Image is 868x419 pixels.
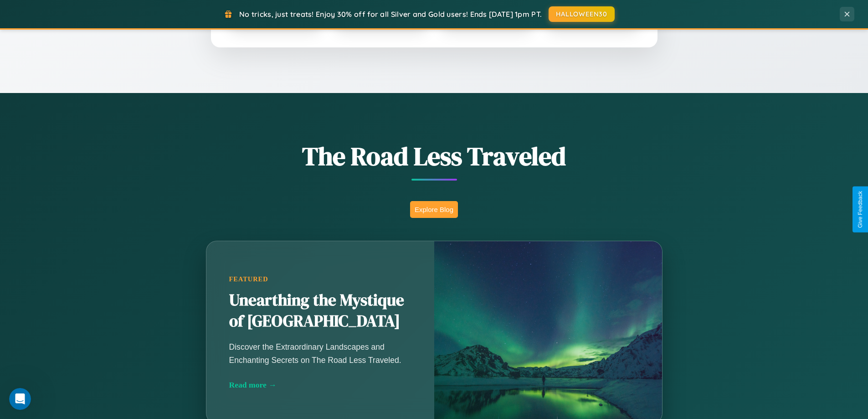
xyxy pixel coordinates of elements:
div: Read more → [229,380,411,390]
span: No tricks, just treats! Enjoy 30% off for all Silver and Gold users! Ends [DATE] 1pm PT. [239,10,542,19]
div: Featured [229,275,411,283]
h1: The Road Less Traveled [161,139,708,174]
button: Explore Blog [410,201,458,218]
div: Give Feedback [857,191,863,228]
p: Discover the Extraordinary Landscapes and Enchanting Secrets on The Road Less Traveled. [229,341,411,366]
h2: Unearthing the Mystique of [GEOGRAPHIC_DATA] [229,290,411,332]
button: HALLOWEEN30 [549,6,615,22]
iframe: Intercom live chat [9,388,31,410]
